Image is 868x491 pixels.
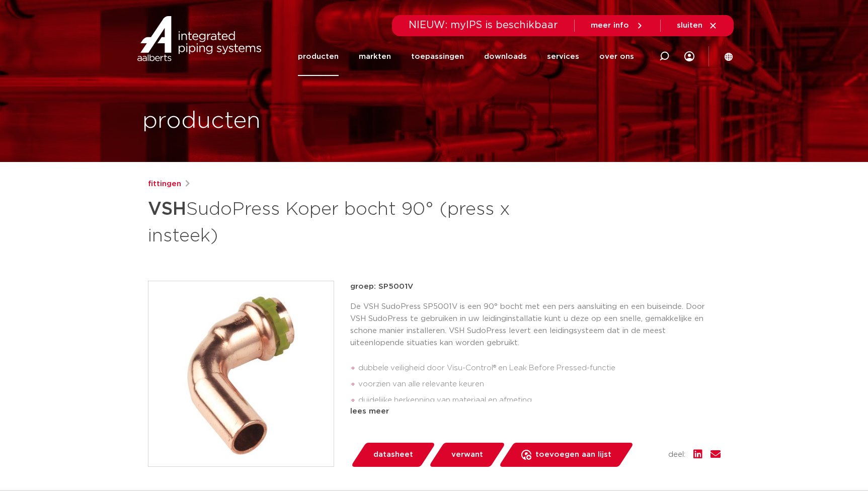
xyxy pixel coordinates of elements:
[298,37,634,76] nav: Menu
[358,360,721,376] li: dubbele veiligheid door Visu-Control® en Leak Before Pressed-functie
[547,37,579,76] a: services
[591,21,644,30] a: meer info
[148,281,334,466] img: Product Image for VSH SudoPress Koper bocht 90° (press x insteek)
[148,200,186,218] strong: VSH
[350,405,721,418] div: lees meer
[350,301,721,349] p: De VSH SudoPress SP5001V is een 90° bocht met een pers aansluiting en een buiseinde. Door VSH Sud...
[411,37,464,76] a: toepassingen
[298,37,339,76] a: producten
[350,443,436,467] a: datasheet
[591,22,629,29] span: meer info
[373,447,413,463] span: datasheet
[484,37,527,76] a: downloads
[668,449,685,461] span: deel:
[677,21,718,30] a: sluiten
[142,105,261,137] h1: producten
[358,392,721,408] li: duidelijke herkenning van materiaal en afmeting
[148,194,526,249] h1: SudoPress Koper bocht 90° (press x insteek)
[409,20,558,30] span: NIEUW: myIPS is beschikbaar
[359,37,391,76] a: markten
[599,37,634,76] a: over ons
[148,178,181,190] a: fittingen
[677,22,702,29] span: sluiten
[350,281,721,293] p: groep: SP5001V
[358,376,721,392] li: voorzien van alle relevante keuren
[535,447,611,463] span: toevoegen aan lijst
[428,443,506,467] a: verwant
[451,447,483,463] span: verwant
